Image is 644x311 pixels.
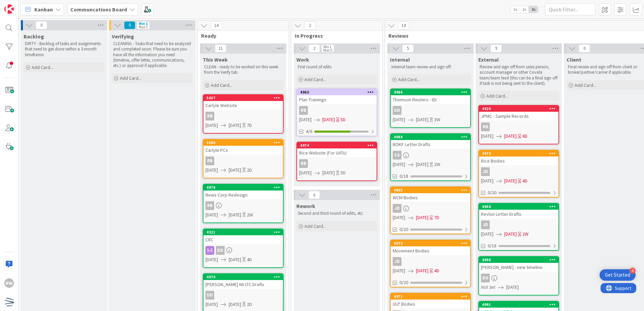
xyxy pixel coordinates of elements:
div: DD [391,106,470,115]
div: 5007Carlyle Website [203,95,283,110]
div: 4986 [394,90,470,95]
span: Add Card... [304,76,326,82]
a: 4974Rice Website (For UATs)RB[DATE][DATE]5D [296,142,377,181]
span: [DATE] [229,122,241,129]
div: 4973 [391,240,470,246]
div: 3W [434,116,440,123]
a: 4973Movement BodiesJD[DATE][DATE]4D0/20 [390,240,471,287]
span: Ready [201,32,280,39]
a: 5007Carlyle WebsiteRB[DATE][DATE]7D [203,94,284,134]
div: Max 5 [139,25,148,29]
div: RB [205,157,214,165]
div: 4978 [206,185,283,190]
div: DD [205,291,214,300]
div: 4958Revlon Letter Drafts [479,204,558,218]
div: Revlon Letter Drafts [479,210,558,218]
div: 4988 [394,135,470,139]
div: JD [393,257,401,266]
div: RB [205,112,214,120]
div: 4965WCM Bodies [391,187,470,202]
b: Communcations Board [70,6,127,13]
div: 4988 [391,134,470,140]
div: 4963 [297,89,377,95]
span: [DATE] [504,177,517,184]
p: Internal team review and sign off. [391,64,470,70]
div: 4971ULP Bodies [391,293,470,308]
div: 6D [522,133,527,140]
div: 4974 [297,142,377,148]
p: CLEANING - Tasks that need to be analyzed and completed soon. Please be sure you have all the inf... [113,41,191,68]
div: RB [205,201,214,210]
div: ULP Bodies [391,300,470,308]
div: 4929 [482,106,558,111]
div: 4D [522,177,527,184]
div: 4978 [203,184,283,191]
div: RB [479,123,558,131]
div: RB [299,106,308,115]
span: 14 [398,22,409,30]
div: JD [391,204,470,213]
div: 2W [434,161,440,168]
span: [DATE] [322,116,335,123]
div: DD [481,274,490,282]
a: 4965WCM BodiesJD[DATE][DATE]7D0/20 [390,186,471,234]
span: 0 [124,21,135,29]
span: 4/6 [306,128,312,135]
div: Carlyle Website [203,101,283,110]
span: Rework [296,203,315,209]
a: 4986Thomson Reuters - IDIDD[DATE][DATE]3W [390,89,471,128]
div: RB [203,112,283,120]
div: 4972 [479,150,558,157]
div: DD [203,291,283,300]
div: RB [297,106,377,115]
div: JD [391,257,470,266]
div: 4973 [394,241,470,246]
span: Add Card... [120,75,141,81]
div: 7D [247,122,252,129]
span: [DATE] [229,301,241,308]
p: Review and sign off from sales person, account manager or other Covala team/team lead (this can b... [480,64,558,86]
div: 4321CRC [203,229,283,244]
span: [DATE] [229,167,241,174]
div: Max 5 [323,48,332,52]
div: Rice Website (For UATs) [297,148,377,157]
span: Add Card... [211,82,232,88]
div: 4D [247,256,252,263]
span: 0 [309,191,320,199]
i: Not Set [481,284,495,290]
span: Verifying [112,33,134,40]
div: WCM Bodies [391,193,470,202]
div: 4978News Corp Redesign [203,184,283,199]
span: [DATE] [481,231,493,238]
div: 5007 [203,95,283,101]
span: [DATE] [506,284,519,291]
div: 4929 [479,106,558,112]
div: RW [4,278,14,288]
a: 4963Plan TrainingsRB[DATE][DATE]5D4/6 [296,89,377,136]
span: [DATE] [504,133,517,140]
span: [DATE] [481,177,493,184]
div: Get Started [605,272,630,278]
span: 0/20 [488,189,496,196]
p: Second and third round of edits, etc. [298,211,376,216]
div: 4321 [203,229,283,235]
div: 2D [247,167,252,174]
span: [DATE] [393,267,405,274]
span: Reviews [388,32,644,39]
span: [DATE] [205,122,218,129]
div: 2D [247,301,252,308]
div: 4D [434,267,439,274]
a: 5006Carlyle PCsRB[DATE][DATE]2D [203,139,284,178]
span: 11 [215,44,226,53]
a: 4988BOKF Letter DraftsCS[DATE][DATE]2W0/18 [390,133,471,181]
span: [DATE] [205,256,218,263]
span: Add Card... [32,64,53,70]
div: DD [216,246,225,255]
span: [DATE] [393,161,405,168]
div: 5006 [206,140,283,145]
span: Add Card... [398,76,420,82]
span: External [478,56,499,63]
p: DIRTY - Backlog of tasks and assignments that need to get done within a 3-month timeframe. [25,41,103,58]
span: Support [14,1,31,9]
div: 4973Movement Bodies [391,240,470,255]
